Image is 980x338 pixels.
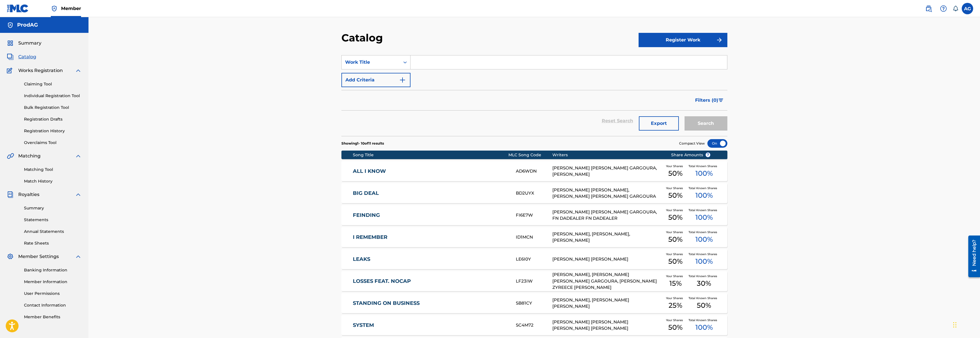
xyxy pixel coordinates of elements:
[353,168,508,175] a: ALL I KNOW
[552,231,662,244] div: [PERSON_NAME], [PERSON_NAME], [PERSON_NAME]
[353,190,508,197] a: BIG DEAL
[516,278,552,285] div: LF23IW
[697,278,711,289] span: 30 %
[75,153,82,159] img: expand
[353,256,508,263] a: LEAKS
[695,190,713,201] span: 100 %
[695,97,718,104] span: Filters ( 0 )
[24,217,82,223] a: Statements
[668,234,683,245] span: 50 %
[689,186,719,190] span: Total Known Shares
[24,128,82,134] a: Registration History
[552,297,662,310] div: [PERSON_NAME], [PERSON_NAME] [PERSON_NAME]
[668,256,683,267] span: 50 %
[24,105,82,111] a: Bulk Registration Tool
[666,252,685,256] span: Your Shares
[552,187,662,200] div: [PERSON_NAME] [PERSON_NAME], [PERSON_NAME] [PERSON_NAME] GARGOURA
[666,230,685,234] span: Your Shares
[953,316,957,333] div: Drag
[24,267,82,273] a: Banking Information
[24,302,82,308] a: Contact Information
[666,186,685,190] span: Your Shares
[719,99,723,102] img: filter
[18,191,39,198] span: Royalties
[75,67,82,74] img: expand
[516,300,552,307] div: SB81CY
[668,190,683,201] span: 50 %
[964,233,980,279] iframe: Resource Center
[639,33,727,47] button: Register Work
[7,53,14,60] img: Catalog
[24,116,82,122] a: Registration Drafts
[516,190,552,197] div: BD2UYX
[666,208,685,212] span: Your Shares
[666,164,685,168] span: Your Shares
[7,40,14,47] img: Summary
[353,152,508,158] div: Song Title
[951,311,980,338] div: Chat Widget
[24,205,82,211] a: Summary
[51,5,58,12] img: Top Rightsholder
[75,253,82,260] img: expand
[639,116,679,131] button: Export
[695,322,713,333] span: 100 %
[689,274,719,278] span: Total Known Shares
[552,209,662,222] div: [PERSON_NAME] [PERSON_NAME] GARGOURA, FN DADEALER FN DADEALER
[341,55,727,136] form: Search Form
[669,278,682,289] span: 15 %
[940,5,947,12] img: help
[716,37,723,43] img: f7272a7cc735f4ea7f67.svg
[695,256,713,267] span: 100 %
[353,278,508,285] a: LOSSES FEAT. NOCAP
[679,141,705,146] span: Compact View
[516,256,552,263] div: LE6I0Y
[697,300,711,311] span: 50 %
[925,5,932,12] img: search
[689,164,719,168] span: Total Known Shares
[552,165,662,178] div: [PERSON_NAME] [PERSON_NAME] GARGOURA, [PERSON_NAME]
[17,22,38,28] h5: ProdAG
[341,73,410,87] button: Add Criteria
[18,153,41,159] span: Matching
[516,212,552,219] div: FI6E7W
[668,322,683,333] span: 50 %
[353,212,508,219] a: FEINDING
[695,168,713,179] span: 100 %
[706,153,710,157] span: ?
[689,208,719,212] span: Total Known Shares
[516,168,552,175] div: AD6WDN
[18,53,36,60] span: Catalog
[7,253,14,260] img: Member Settings
[341,141,384,146] p: Showing 1 - 10 of 11 results
[353,300,508,307] a: STANDING ON BUSINESS
[666,296,685,300] span: Your Shares
[18,67,63,74] span: Works Registration
[24,240,82,246] a: Rate Sheets
[24,178,82,184] a: Match History
[552,152,662,158] div: Writers
[962,3,973,14] div: User Menu
[508,152,552,158] div: MLC Song Code
[24,167,82,173] a: Matching Tool
[692,93,727,107] button: Filters (0)
[399,77,406,83] img: 9d2ae6d4665cec9f34b9.svg
[353,322,508,329] a: SYSTEM
[938,3,949,14] div: Help
[24,140,82,146] a: Overclaims Tool
[668,168,683,179] span: 50 %
[24,81,82,87] a: Claiming Tool
[689,318,719,322] span: Total Known Shares
[695,234,713,245] span: 100 %
[61,5,81,12] span: Member
[671,152,711,158] span: Share Amounts
[689,230,719,234] span: Total Known Shares
[689,296,719,300] span: Total Known Shares
[516,234,552,241] div: ID1MCN
[7,191,14,198] img: Royalties
[953,6,958,11] div: Notifications
[24,314,82,320] a: Member Benefits
[18,253,59,260] span: Member Settings
[552,271,662,291] div: [PERSON_NAME], [PERSON_NAME] [PERSON_NAME] GARGOURA, [PERSON_NAME] ZYREECE [PERSON_NAME]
